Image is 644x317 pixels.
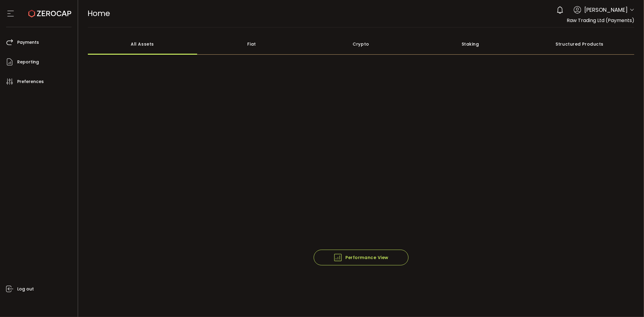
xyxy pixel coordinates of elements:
span: Performance View [333,253,389,262]
button: Performance View [314,250,409,265]
iframe: Chat Widget [614,288,644,317]
span: Raw Trading Ltd (Payments) [567,17,634,24]
span: Preferences [17,77,44,86]
span: Home [88,8,110,19]
div: Structured Products [525,34,634,55]
div: Fiat [197,34,306,55]
div: Staking [416,34,525,55]
span: [PERSON_NAME] [584,6,628,14]
span: Payments [17,38,39,47]
div: Crypto [306,34,416,55]
div: All Assets [88,34,197,55]
span: Reporting [17,58,39,66]
span: Log out [17,285,34,293]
